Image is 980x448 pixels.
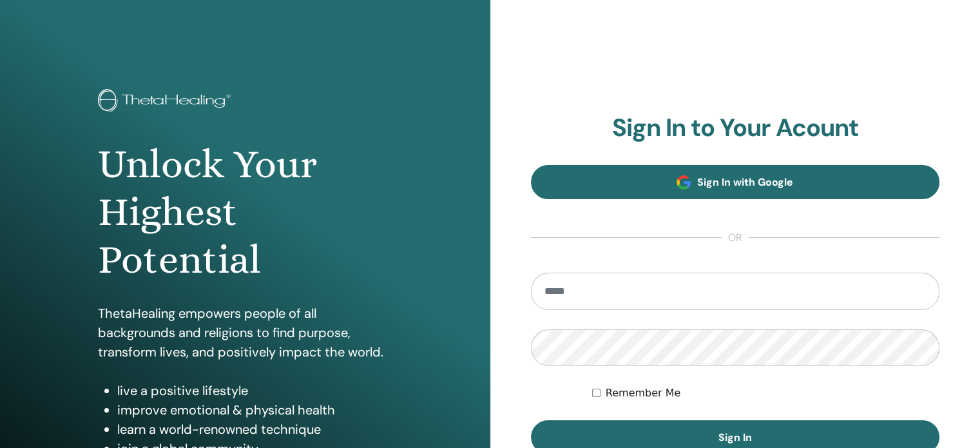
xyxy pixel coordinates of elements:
[117,420,392,439] li: learn a world-renowned technique
[531,165,940,199] a: Sign In with Google
[117,381,392,400] li: live a positive lifestyle
[606,385,681,401] label: Remember Me
[722,230,749,246] span: or
[718,431,752,444] span: Sign In
[697,175,793,189] span: Sign In with Google
[592,385,939,401] div: Keep me authenticated indefinitely or until I manually logout
[117,400,392,420] li: improve emotional & physical health
[531,113,940,143] h2: Sign In to Your Acount
[98,141,392,284] h1: Unlock Your Highest Potential
[98,304,392,362] p: ThetaHealing empowers people of all backgrounds and religions to find purpose, transform lives, a...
